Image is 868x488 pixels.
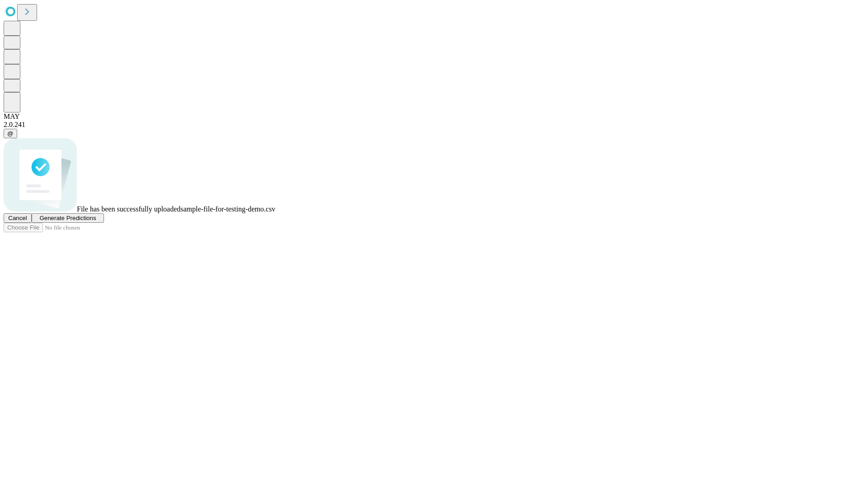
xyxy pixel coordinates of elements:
span: Generate Predictions [39,215,96,221]
div: MAY [4,113,864,121]
button: @ [4,129,17,138]
span: Cancel [8,215,27,221]
div: 2.0.241 [4,121,864,129]
span: File has been successfully uploaded [77,205,180,213]
button: Generate Predictions [32,213,104,223]
button: Cancel [4,213,32,223]
span: @ [7,130,14,137]
span: sample-file-for-testing-demo.csv [180,205,275,213]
